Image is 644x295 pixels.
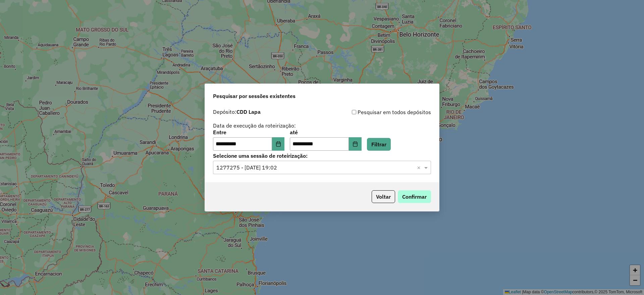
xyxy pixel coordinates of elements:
label: Data de execução da roteirização: [213,121,296,130]
span: Clear all [417,163,423,171]
label: Depósito: [213,108,261,116]
button: Choose Date [272,137,285,151]
label: Selecione uma sessão de roteirização: [213,152,431,160]
button: Confirmar [398,190,431,203]
label: Entre [213,128,284,136]
strong: CDD Lapa [236,108,261,115]
label: até [290,128,361,136]
button: Choose Date [349,137,362,151]
button: Filtrar [367,138,391,151]
button: Voltar [372,190,395,203]
div: Pesquisar em todos depósitos [322,108,431,116]
span: Pesquisar por sessões existentes [213,92,296,100]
